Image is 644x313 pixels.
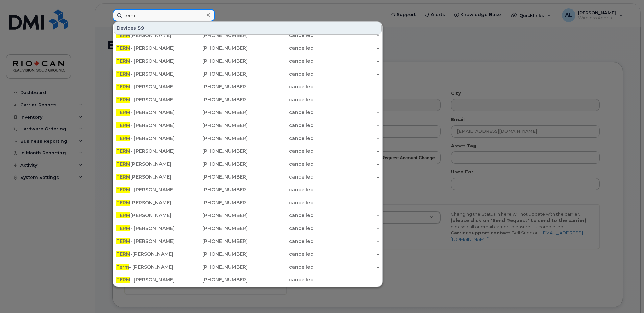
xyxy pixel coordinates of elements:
span: TERM [116,225,130,231]
div: [PHONE_NUMBER] [182,122,248,129]
a: TERM[PERSON_NAME][PHONE_NUMBER]cancelled- [114,158,382,170]
div: - [PERSON_NAME] [116,122,182,129]
div: - [PERSON_NAME] [116,264,182,270]
div: - [314,251,379,257]
a: TERM- [PERSON_NAME][PHONE_NUMBER]cancelled- [114,93,382,106]
div: [PERSON_NAME] [116,32,182,39]
div: [PHONE_NUMBER] [182,186,248,193]
div: [PHONE_NUMBER] [182,173,248,180]
div: [PHONE_NUMBER] [182,238,248,245]
div: cancelled [248,96,314,103]
div: [PHONE_NUMBER] [182,83,248,90]
span: TERM [116,84,130,90]
div: cancelled [248,199,314,206]
div: cancelled [248,186,314,193]
span: TERM [116,187,130,193]
div: - [PERSON_NAME] [116,238,182,245]
div: [PHONE_NUMBER] [182,45,248,51]
div: - [PERSON_NAME] [116,135,182,142]
div: [PHONE_NUMBER] [182,251,248,257]
a: TERM- [PERSON_NAME][PHONE_NUMBER]cancelled- [114,132,382,144]
div: - [314,199,379,206]
div: - [314,173,379,180]
div: - [PERSON_NAME] [116,96,182,103]
div: cancelled [248,70,314,77]
div: - [314,264,379,270]
a: TERM- [PERSON_NAME][PHONE_NUMBER]cancelled- [114,106,382,119]
span: TERM [116,148,130,154]
div: - [314,58,379,64]
div: - [314,32,379,39]
span: TERM [116,109,130,116]
div: cancelled [248,58,314,64]
a: TERM- [PERSON_NAME][PHONE_NUMBER]cancelled- [114,184,382,196]
a: TERM- [PERSON_NAME][PHONE_NUMBER]cancelled- [114,55,382,67]
div: - [PERSON_NAME] [116,83,182,90]
a: TERM[PERSON_NAME][PHONE_NUMBER]cancelled- [114,209,382,222]
div: [PHONE_NUMBER] [182,96,248,103]
div: [PHONE_NUMBER] [182,135,248,142]
div: cancelled [248,212,314,219]
div: [PHONE_NUMBER] [182,276,248,283]
span: TERM [116,161,130,167]
span: TERM [116,135,130,141]
div: cancelled [248,32,314,39]
span: TERM [116,97,130,103]
a: TERM-[PERSON_NAME][PHONE_NUMBER]cancelled- [114,248,382,260]
div: - [PERSON_NAME] [116,58,182,64]
div: - [314,238,379,245]
div: - [314,135,379,142]
span: Term [116,264,129,270]
div: cancelled [248,173,314,180]
span: TERM [116,45,130,51]
a: TERM[PERSON_NAME][PHONE_NUMBER]cancelled- [114,171,382,183]
div: - [314,225,379,232]
div: cancelled [248,109,314,116]
span: TERM [116,277,130,283]
span: TERM [116,238,130,244]
span: TERM [116,200,130,206]
div: - [314,161,379,167]
a: TERM- [PERSON_NAME][PHONE_NUMBER]cancelled- [114,235,382,247]
div: cancelled [248,45,314,51]
div: [PERSON_NAME] [116,212,182,219]
div: [PERSON_NAME] [116,161,182,167]
div: cancelled [248,122,314,129]
div: - [314,83,379,90]
span: TERM [116,212,130,218]
div: cancelled [248,238,314,245]
div: cancelled [248,264,314,270]
div: cancelled [248,135,314,142]
div: cancelled [248,83,314,90]
a: TERM[PERSON_NAME][PHONE_NUMBER]cancelled- [114,29,382,41]
div: [PERSON_NAME] [116,199,182,206]
a: Term- [PERSON_NAME][PHONE_NUMBER]cancelled- [114,261,382,273]
div: - [314,276,379,283]
a: TERM- [PERSON_NAME][PHONE_NUMBER]cancelled- [114,145,382,157]
span: TERM [116,251,130,257]
div: - [314,186,379,193]
span: TERM [116,32,130,38]
div: cancelled [248,161,314,167]
div: [PHONE_NUMBER] [182,58,248,64]
div: cancelled [248,148,314,154]
div: - [314,109,379,116]
span: TERM [116,58,130,64]
div: [PHONE_NUMBER] [182,264,248,270]
div: [PHONE_NUMBER] [182,225,248,232]
div: - [PERSON_NAME] [116,225,182,232]
a: TERM- [PERSON_NAME][PHONE_NUMBER]cancelled- [114,81,382,93]
span: 59 [138,25,144,32]
div: - [PERSON_NAME] [116,186,182,193]
div: - [PERSON_NAME] [116,148,182,154]
div: [PHONE_NUMBER] [182,161,248,167]
div: - [314,212,379,219]
div: -[PERSON_NAME] [116,251,182,257]
div: cancelled [248,276,314,283]
div: - [314,148,379,154]
div: - [314,122,379,129]
a: TERM- [PERSON_NAME][PHONE_NUMBER]cancelled- [114,42,382,54]
div: - [314,96,379,103]
div: - [PERSON_NAME] [116,70,182,77]
span: TERM [116,174,130,180]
